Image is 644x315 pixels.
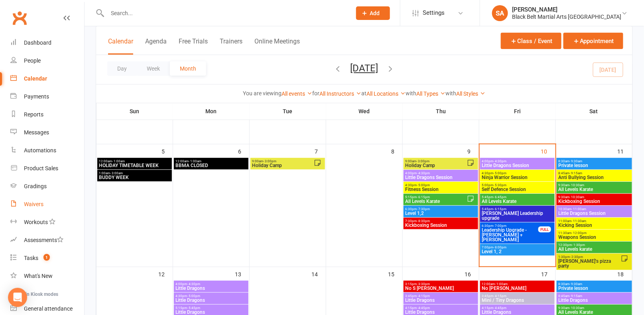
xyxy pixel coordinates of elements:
[10,177,84,195] a: Gradings
[558,294,630,298] span: 8:45am
[417,91,446,97] a: All Types
[556,103,632,120] th: Sat
[10,213,84,231] a: Workouts
[161,144,173,157] div: 5
[179,37,208,55] button: Free Trials
[250,103,326,120] th: Tue
[482,199,553,204] span: All Levels Karate
[570,171,583,175] span: - 9:15am
[105,8,346,19] input: Search...
[187,294,201,298] span: - 5:00pm
[512,13,622,20] div: Black Belt Martial Arts [GEOGRAPHIC_DATA]
[558,211,630,216] span: Little Dragons Session
[558,282,630,286] span: 8:30am
[482,298,553,303] span: Mini / Tiny Dragons
[492,5,508,21] div: SA
[482,249,553,254] span: Level 1, 2
[572,231,587,235] span: - 12:00pm
[252,163,314,168] span: Holiday Camp
[405,195,467,199] span: 5:15pm
[175,286,247,291] span: Little Dragons
[423,4,445,22] span: Settings
[558,259,621,268] span: [PERSON_NAME]'s pizza party
[170,61,206,76] button: Month
[311,267,326,280] div: 14
[24,305,73,312] div: General attendance
[24,219,48,225] div: Workouts
[24,237,63,243] div: Assessments
[10,231,84,249] a: Assessments
[405,211,477,216] span: Level 1,2
[145,37,167,55] button: Agenda
[175,298,247,303] span: Little Dragons
[558,310,630,315] span: All Levels Karate
[24,165,58,171] div: Product Sales
[482,294,553,298] span: 3:45pm
[482,195,553,199] span: 5:45pm
[572,219,587,223] span: - 11:30am
[570,306,585,310] span: - 10:30am
[494,306,507,310] span: - 4:45pm
[482,228,539,242] span: Leadership Upgrade - [PERSON_NAME] + [PERSON_NAME]
[10,195,84,213] a: Waivers
[405,282,477,286] span: 3:15pm
[558,207,630,211] span: 10:30am
[243,90,282,96] strong: You are viewing
[482,286,553,291] span: No [PERSON_NAME]
[24,183,47,189] div: Gradings
[501,33,561,49] button: Class / Event
[570,282,583,286] span: - 9:30am
[10,267,84,285] a: What's New
[175,159,247,163] span: 12:00am
[558,175,630,180] span: Anti Bullying Session
[405,183,477,187] span: 4:30pm
[541,144,555,157] div: 10
[264,159,277,163] span: - 3:00pm
[558,195,630,199] span: 9:30am
[108,37,133,55] button: Calendar
[362,90,367,96] strong: at
[175,282,247,286] span: 4:00pm
[391,144,402,157] div: 8
[558,163,630,168] span: Private lesson
[175,163,247,168] span: BBMA CLOSED
[417,294,430,298] span: - 4:15pm
[10,159,84,177] a: Product Sales
[482,171,553,175] span: 4:30pm
[482,163,553,168] span: Little Dragons Session
[99,163,170,168] span: HOLIDAY TIMETABLE WEEK
[110,171,123,175] span: - 3:00am
[558,219,630,223] span: 11:00am
[405,187,477,192] span: Fitness Session
[235,267,249,280] div: 13
[417,159,430,163] span: - 3:00pm
[356,6,390,20] button: Add
[558,243,630,247] span: 12:30pm
[405,306,477,310] span: 4:15pm
[570,183,585,187] span: - 10:30am
[468,144,479,157] div: 9
[10,70,84,88] a: Calendar
[24,273,53,279] div: What's New
[405,171,477,175] span: 4:00pm
[558,247,630,252] span: All Levels karate
[570,195,585,199] span: - 10:30am
[558,286,630,291] span: Private lesson
[558,255,621,259] span: 1:30pm
[10,106,84,124] a: Reports
[417,306,430,310] span: - 4:45pm
[187,306,201,310] span: - 5:45pm
[10,88,84,106] a: Payments
[512,6,622,13] div: [PERSON_NAME]
[494,224,507,228] span: - 7:00pm
[388,267,402,280] div: 15
[479,103,556,120] th: Fri
[417,219,430,223] span: - 8:30pm
[175,294,247,298] span: 4:30pm
[405,310,477,315] span: Little Dragons
[24,57,41,64] div: People
[563,33,623,49] button: Appointment
[572,243,585,247] span: - 1:30pm
[406,90,417,96] strong: with
[175,310,247,315] span: Little Dragons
